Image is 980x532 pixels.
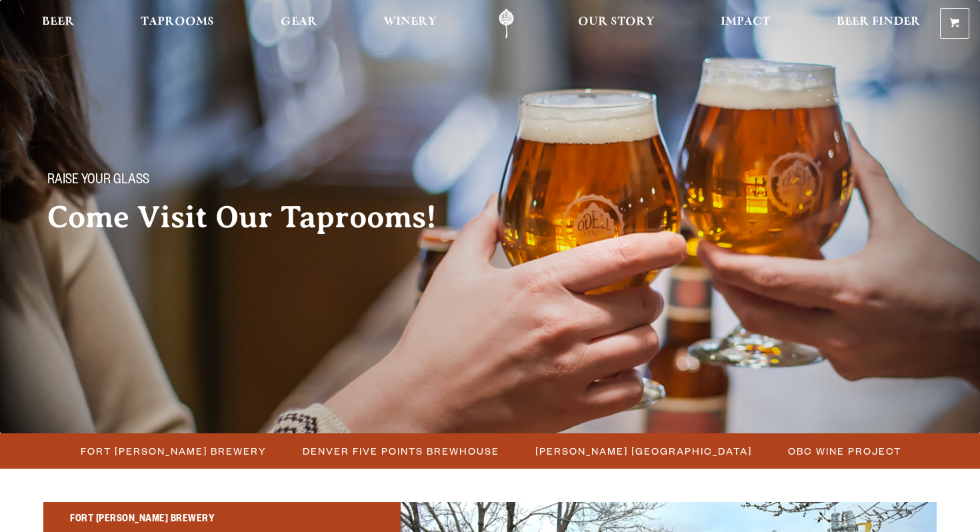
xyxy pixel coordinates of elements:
[383,17,437,27] span: Winery
[712,9,779,39] a: Impact
[47,201,463,234] h2: Come Visit Our Taprooms!
[73,441,273,461] a: Fort [PERSON_NAME] Brewery
[578,17,655,27] span: Our Story
[272,9,326,39] a: Gear
[721,17,770,27] span: Impact
[141,17,214,27] span: Taprooms
[132,9,223,39] a: Taprooms
[303,441,499,461] span: Denver Five Points Brewhouse
[81,441,267,461] span: Fort [PERSON_NAME] Brewery
[47,173,149,190] span: Raise your glass
[535,441,752,461] span: [PERSON_NAME] [GEOGRAPHIC_DATA]
[375,9,445,39] a: Winery
[295,441,506,461] a: Denver Five Points Brewhouse
[481,9,531,39] a: Odell Home
[780,441,908,461] a: OBC Wine Project
[281,17,317,27] span: Gear
[837,17,921,27] span: Beer Finder
[70,511,374,529] h2: Fort [PERSON_NAME] Brewery
[42,17,75,27] span: Beer
[569,9,663,39] a: Our Story
[788,441,901,461] span: OBC Wine Project
[527,441,759,461] a: [PERSON_NAME] [GEOGRAPHIC_DATA]
[33,9,83,39] a: Beer
[828,9,929,39] a: Beer Finder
